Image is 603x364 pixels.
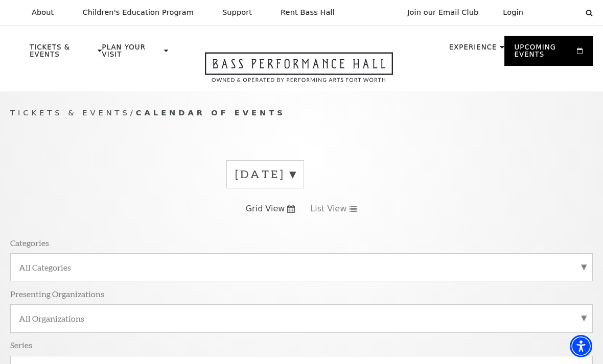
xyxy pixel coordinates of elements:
[246,203,285,214] span: Grid View
[102,44,161,63] p: Plan Your Visit
[136,108,286,117] span: Calendar of Events
[235,166,295,182] label: [DATE]
[19,313,584,324] label: All Organizations
[281,8,335,17] p: Rent Bass Hall
[10,107,593,119] p: /
[449,44,497,56] p: Experience
[310,203,346,214] span: List View
[570,335,592,357] div: Accessibility Menu
[540,8,576,17] select: Select:
[82,8,194,17] p: Children's Education Program
[10,108,130,117] span: Tickets & Events
[30,44,95,63] p: Tickets & Events
[10,237,49,248] p: Categories
[32,8,54,17] p: About
[19,262,584,273] label: All Categories
[515,44,574,63] p: Upcoming Events
[222,8,252,17] p: Support
[10,339,32,350] p: Series
[10,288,104,299] p: Presenting Organizations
